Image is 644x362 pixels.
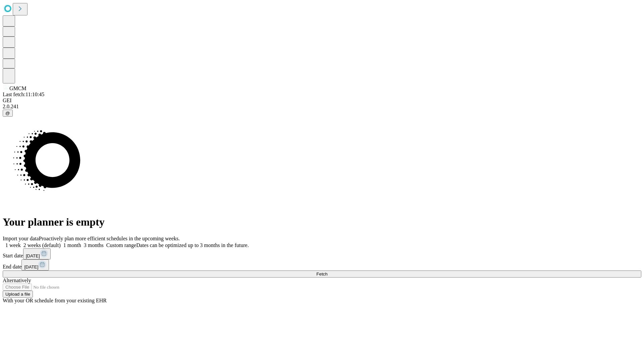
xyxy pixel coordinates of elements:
[136,242,249,248] span: Dates can be optimized up to 3 months in the future.
[3,278,31,283] span: Alternatively
[23,242,61,248] span: 2 weeks (default)
[23,248,51,259] button: [DATE]
[3,248,641,259] div: Start date
[3,259,641,270] div: End date
[3,98,641,104] div: GEI
[106,242,136,248] span: Custom range
[3,291,33,298] button: Upload a file
[39,236,180,241] span: Proactively plan more efficient schedules in the upcoming weeks.
[3,216,641,228] h1: Your planner is empty
[26,253,40,258] span: [DATE]
[3,236,39,241] span: Import your data
[5,242,21,248] span: 1 week
[84,242,104,248] span: 3 months
[5,111,10,116] span: @
[24,264,38,269] span: [DATE]
[316,271,327,277] span: Fetch
[3,270,641,278] button: Fetch
[9,85,26,91] span: GMCM
[3,110,13,117] button: @
[63,242,81,248] span: 1 month
[3,298,107,303] span: With your OR schedule from your existing EHR
[21,259,49,270] button: [DATE]
[3,104,641,110] div: 2.0.241
[3,92,44,97] span: Last fetch: 11:10:45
